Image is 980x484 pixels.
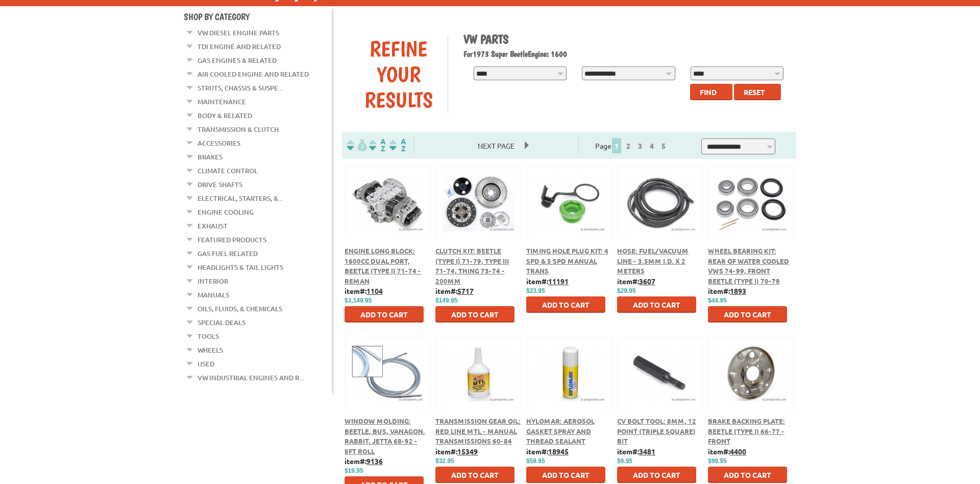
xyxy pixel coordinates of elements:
u: 1104 [366,286,383,295]
span: $19.95 [345,467,363,474]
a: Maintenance [198,95,246,108]
img: Sort by Headline [367,139,387,151]
a: Tools [198,330,219,343]
a: Clutch Kit: Beetle (Type I) 71-79, Type III 71-74, Thing 73-74 - 200mm [435,246,509,285]
a: 2 [624,141,633,150]
span: Add to Cart [633,470,680,479]
a: VW Industrial Engines and R... [198,371,304,384]
a: 5 [659,141,668,150]
a: Wheel Bearing Kit: Rear of Water Cooled VWs 74-99, Front Beetle (Type I) 70-79 [708,246,789,285]
a: Engine Long Block: 1600cc Dual Port, Beetle (Type I) 71-74 - Reman [345,246,421,285]
a: Air Cooled Engine and Related [198,67,309,81]
img: filterpricelow.svg [347,139,367,151]
a: Body & Related [198,109,252,122]
a: Brake Backing Plate: Beetle (Type I) 66-77 - Front [708,417,785,445]
span: $59.95 [526,457,545,465]
b: item#: [435,286,474,295]
a: Hylomar: Aerosol Gasket Spray and Thread Sealant [526,417,595,445]
span: Next Page [468,138,525,153]
b: item#: [345,456,383,466]
button: Add to Cart [435,306,514,322]
span: $29.95 [617,287,636,294]
button: Add to Cart [345,306,424,322]
div: Page [578,136,685,154]
h4: Shop By Category [184,11,332,22]
div: Refine Your Results [350,36,448,112]
span: Reset [744,87,765,97]
b: item#: [708,286,746,295]
b: item#: [526,447,569,456]
a: Accessories [198,136,240,150]
b: item#: [617,447,655,456]
b: item#: [435,447,478,456]
a: Gas Engines & Related [198,54,277,67]
span: Find [700,87,717,97]
a: Interior [198,274,228,288]
span: 1 [612,138,621,153]
u: 3607 [639,276,655,286]
span: Add to Cart [724,310,771,319]
span: Add to Cart [360,310,408,319]
a: Brakes [198,150,223,164]
u: 18945 [548,447,569,456]
span: $32.95 [435,457,454,465]
a: Transmission Gear Oil: Red Line MTL - Manual Transmissions 60-84 [435,417,521,445]
a: Electrical, Starters, &... [198,192,283,205]
img: Sort by Sales Rank [387,139,408,151]
span: $44.95 [708,297,727,304]
a: VW Diesel Engine Parts [198,26,279,39]
span: Window Molding: Beetle, Bus, Vanagon, Rabbit, Jetta 68-92 - 8ft Roll [345,417,425,455]
a: Featured Products [198,233,266,246]
button: Reset [734,84,781,100]
u: 1893 [730,286,746,295]
span: Add to Cart [542,300,590,309]
button: Add to Cart [708,306,787,322]
u: 11191 [548,276,569,286]
a: TDI Engine and Related [198,40,281,53]
a: Drive Shafts [198,178,242,191]
b: item#: [708,447,746,456]
span: $149.95 [435,297,457,304]
a: Transmission & Clutch [198,123,279,136]
button: Add to Cart [435,467,514,483]
b: item#: [345,286,383,295]
u: 9136 [366,456,383,466]
button: Add to Cart [708,467,787,483]
a: Used [198,357,214,371]
u: 15349 [457,447,478,456]
a: Wheels [198,343,223,357]
a: Timing Hole Plug Kit: 4 Spd & 5 Spd Manual Trans [526,246,608,275]
span: Add to Cart [724,470,771,479]
button: Add to Cart [617,296,696,313]
a: Headlights & Tail Lights [198,261,283,274]
a: Gas Fuel Related [198,247,258,260]
h1: VW Parts [463,32,789,47]
span: $9.95 [617,457,632,465]
h2: 1973 Super Beetle [463,49,789,59]
span: For [463,49,473,59]
span: $99.95 [708,457,727,465]
a: CV Bolt Tool: 8mm, 12 Point (Triple Square) Bit [617,417,696,445]
button: Add to Cart [617,467,696,483]
a: Hose: Fuel/Vacuum Line - 3.5mm I.D. x 2 meters [617,246,689,275]
a: Special Deals [198,316,246,329]
a: Struts, Chassis & Suspe... [198,81,283,95]
a: 3 [635,141,645,150]
span: Add to Cart [451,470,499,479]
button: Add to Cart [526,467,605,483]
a: 4 [647,141,656,150]
span: $3,149.95 [345,297,372,304]
a: Climate Control [198,164,258,177]
a: Next Page [468,141,525,150]
b: item#: [526,276,569,286]
span: Engine: 1600 [528,49,567,59]
span: Add to Cart [451,310,499,319]
u: 4400 [730,447,746,456]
